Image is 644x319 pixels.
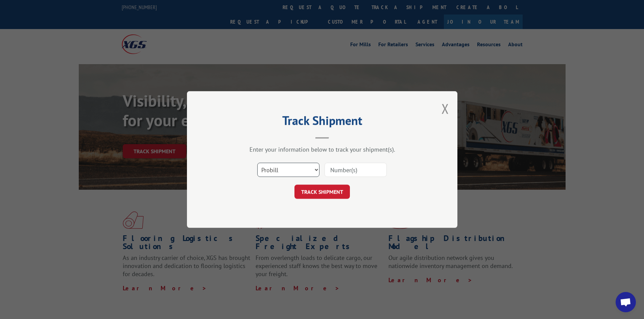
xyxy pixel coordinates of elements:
[325,163,387,177] input: Number(s)
[221,116,424,129] h2: Track Shipment
[442,100,449,117] button: Close modal
[294,185,350,199] button: TRACK SHIPMENT
[221,145,424,153] div: Enter your information below to track your shipment(s).
[616,292,636,312] div: Open chat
